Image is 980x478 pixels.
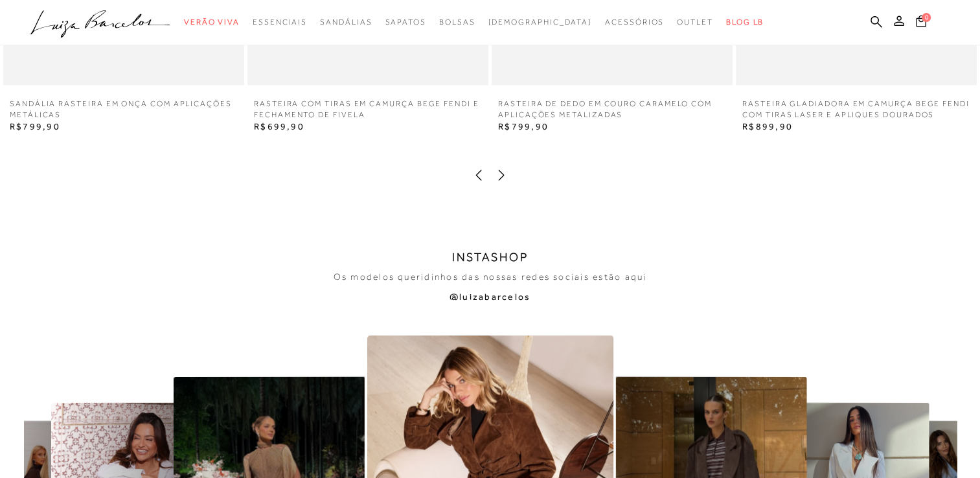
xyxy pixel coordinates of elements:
a: RASTEIRA GLADIADORA EM CAMURÇA BEGE FENDI COM TIRAS LASER E APLIQUES DOURADOS [736,98,977,120]
span: Sandálias [320,17,372,27]
a: noSubCategoriesText [605,10,664,34]
a: SANDÁLIA RASTEIRA EM ONÇA COM APLICAÇÕES METÁLICAS [3,98,244,120]
a: noSubCategoriesText [385,10,426,34]
span: Acessórios [605,17,664,27]
p: Os modelos queridinhos das nossas redes sociais estão aqui [334,270,647,283]
a: noSubCategoriesText [439,10,475,34]
span: Sapatos [385,17,426,27]
a: noSubCategoriesText [320,10,372,34]
span: Outlet [677,17,713,27]
span: 0 [922,13,931,22]
a: RASTEIRA COM TIRAS EM CAMURÇA BEGE FENDI E FECHAMENTO DE FIVELA [247,98,488,120]
span: R$899,90 [742,120,793,131]
a: @luizabarcelos [450,290,530,302]
a: noSubCategoriesText [184,10,240,34]
h2: INSTASHOP [452,250,529,264]
span: R$799,90 [498,120,549,131]
a: noSubCategoriesText [253,10,307,34]
a: noSubCategoriesText [677,10,713,34]
span: R$799,90 [10,120,60,131]
span: Verão Viva [184,17,240,27]
a: RASTEIRA DE DEDO EM COURO CARAMELO COM APLICAÇÕES METALIZADAS [492,98,733,120]
span: Essenciais [253,17,307,27]
span: Bolsas [439,17,475,27]
span: [DEMOGRAPHIC_DATA] [488,17,592,27]
span: BLOG LB [726,17,764,27]
span: R$699,90 [254,120,304,131]
button: 0 [912,14,930,32]
a: noSubCategoriesText [488,10,592,34]
a: BLOG LB [726,10,764,34]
